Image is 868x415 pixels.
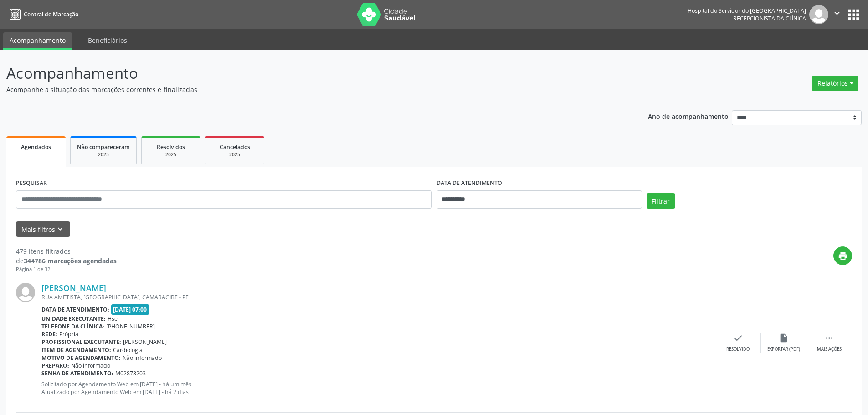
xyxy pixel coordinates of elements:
span: Não compareceram [77,143,130,151]
i: keyboard_arrow_down [55,224,65,234]
div: 2025 [148,151,194,158]
span: Não informado [123,354,162,362]
div: Resolvido [726,346,750,353]
img: img [16,283,35,302]
a: Central de Marcação [6,7,78,22]
button: Relatórios [812,76,858,91]
div: 2025 [212,151,257,158]
strong: 344786 marcações agendadas [24,256,117,265]
b: Unidade executante: [41,315,106,323]
span: [PHONE_NUMBER] [106,323,155,330]
p: Acompanhe a situação das marcações correntes e finalizadas [6,85,605,94]
div: 479 itens filtrados [16,246,117,256]
button: Filtrar [647,193,675,209]
div: Hospital do Servidor do [GEOGRAPHIC_DATA] [688,7,806,15]
label: DATA DE ATENDIMENTO [437,176,502,190]
span: Hse [108,315,118,323]
b: Senha de atendimento: [41,369,113,377]
a: [PERSON_NAME] [41,283,106,293]
div: Página 1 de 32 [16,266,117,273]
b: Telefone da clínica: [41,323,104,330]
i: insert_drive_file [779,333,789,343]
b: Profissional executante: [41,338,121,346]
i:  [832,8,842,18]
b: Data de atendimento: [41,306,109,313]
span: Central de Marcação [24,10,78,18]
b: Preparo: [41,362,69,369]
span: [DATE] 07:00 [111,304,149,315]
p: Acompanhamento [6,62,605,85]
button:  [828,5,846,24]
button: print [833,246,852,265]
a: Acompanhamento [3,32,72,50]
span: Agendados [21,143,51,151]
div: RUA AMETISTA, [GEOGRAPHIC_DATA], CAMARAGIBE - PE [41,293,715,301]
b: Item de agendamento: [41,346,111,354]
span: Cancelados [220,143,250,151]
span: [PERSON_NAME] [123,338,167,346]
span: Não informado [71,362,110,369]
span: Própria [59,330,78,338]
button: Mais filtroskeyboard_arrow_down [16,221,70,237]
span: Cardiologia [113,346,143,354]
span: Resolvidos [157,143,185,151]
p: Solicitado por Agendamento Web em [DATE] - há um mês Atualizado por Agendamento Web em [DATE] - h... [41,380,715,396]
b: Motivo de agendamento: [41,354,121,362]
div: Exportar (PDF) [767,346,800,353]
i: check [733,333,743,343]
p: Ano de acompanhamento [648,110,729,122]
span: Recepcionista da clínica [733,15,806,22]
i:  [824,333,834,343]
b: Rede: [41,330,57,338]
div: 2025 [77,151,130,158]
div: de [16,256,117,266]
img: img [809,5,828,24]
i: print [838,251,848,261]
a: Beneficiários [82,32,134,48]
span: M02873203 [115,369,146,377]
div: Mais ações [817,346,842,353]
button: apps [846,7,862,23]
label: PESQUISAR [16,176,47,190]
